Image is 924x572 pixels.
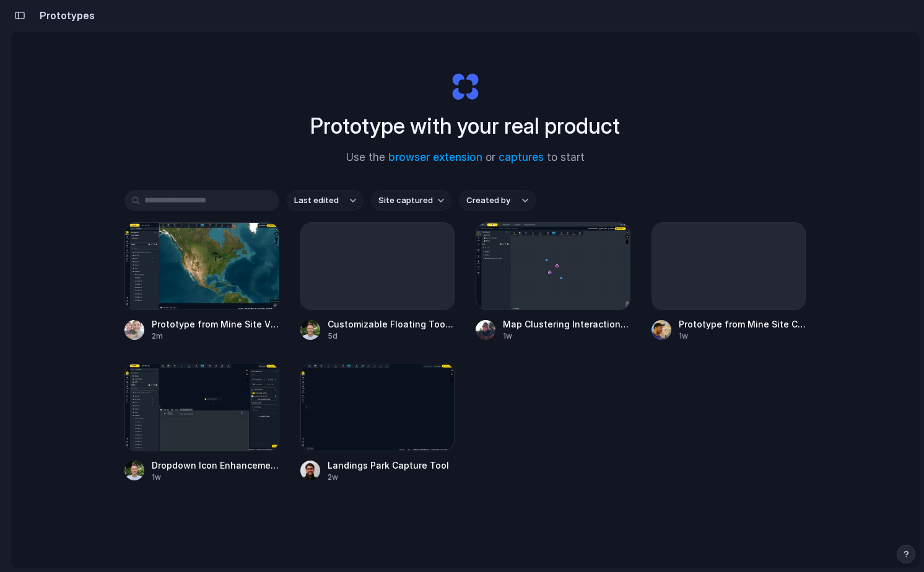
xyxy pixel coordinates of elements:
[124,222,279,342] a: Prototype from Mine Site ViewerPrototype from Mine Site Viewer2m
[152,472,279,483] div: 1w
[476,222,630,342] a: Map Clustering Interaction DemoMap Clustering Interaction Demo1w
[499,151,544,163] a: captures
[679,318,806,331] span: Prototype from Mine Site Cross-Section
[466,194,510,207] span: Created by
[371,190,451,211] button: Site captured
[503,331,630,342] div: 1w
[287,190,364,211] button: Last edited
[310,110,620,142] h1: Prototype with your real product
[652,222,806,342] a: Prototype from Mine Site Cross-Section1w
[300,222,455,342] a: Customizable Floating Toolbar5d
[124,363,279,482] a: Dropdown Icon EnhancementDropdown Icon Enhancement1w
[679,331,806,342] div: 1w
[35,8,95,23] h2: Prototypes
[459,190,536,211] button: Created by
[378,194,433,207] span: Site captured
[328,318,455,331] span: Customizable Floating Toolbar
[388,151,482,163] a: browser extension
[152,331,279,342] div: 2m
[346,150,585,166] span: Use the or to start
[152,459,279,472] span: Dropdown Icon Enhancement
[294,194,339,207] span: Last edited
[503,318,630,331] span: Map Clustering Interaction Demo
[328,472,455,483] div: 2w
[300,363,455,482] a: Landings Park Capture ToolLandings Park Capture Tool2w
[328,331,455,342] div: 5d
[328,459,455,472] span: Landings Park Capture Tool
[152,318,279,331] span: Prototype from Mine Site Viewer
